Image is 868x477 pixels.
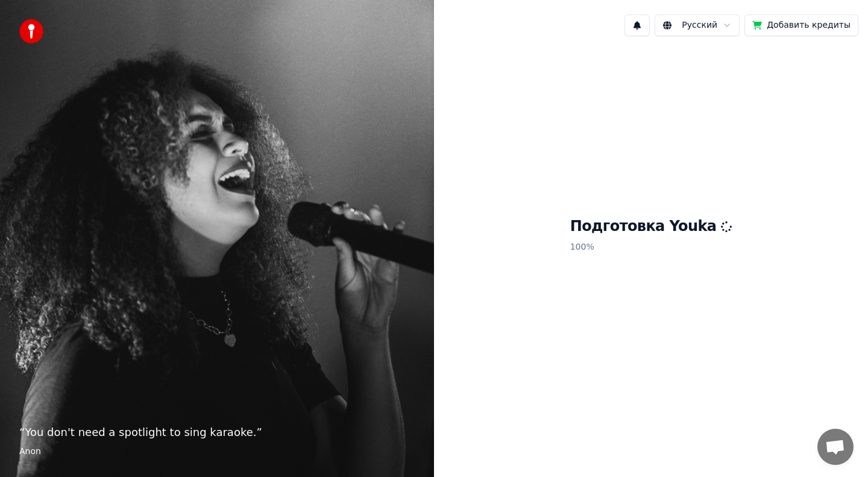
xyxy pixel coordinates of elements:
[817,429,854,465] a: Открытый чат
[19,446,415,458] footer: Anon
[570,236,732,258] p: 100 %
[744,14,858,36] button: Добавить кредиты
[19,19,43,43] img: youka
[19,424,415,441] p: “ You don't need a spotlight to sing karaoke. ”
[570,217,732,236] h1: Подготовка Youka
